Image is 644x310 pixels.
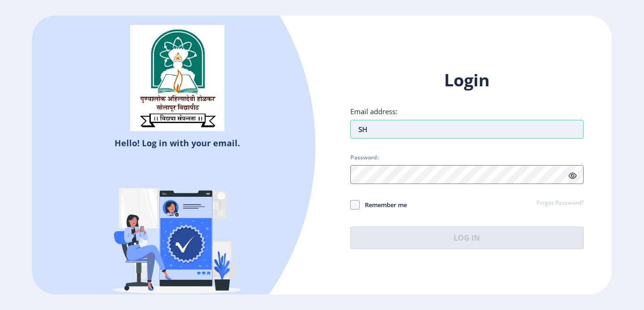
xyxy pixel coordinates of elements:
[350,226,584,249] button: Log In
[350,120,584,139] input: Email address
[350,107,397,116] label: Email address:
[130,25,224,132] img: sulogo.png
[350,69,584,92] h1: Login
[350,154,379,161] label: Password:
[360,199,407,210] span: Remember me
[537,199,584,208] a: Forgot Password?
